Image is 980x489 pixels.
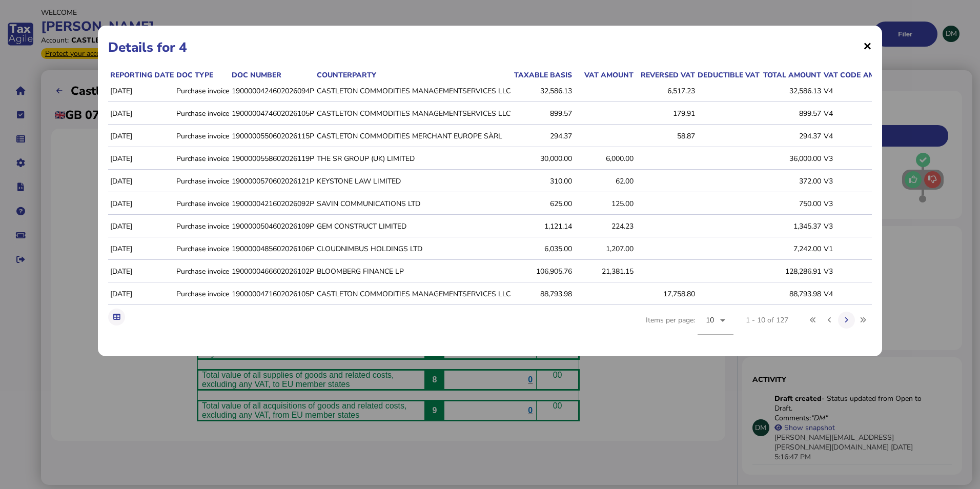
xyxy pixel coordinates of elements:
[513,154,572,164] div: 30,000.00
[174,216,230,237] td: Purchase invoice
[698,70,760,80] div: Deductible VAT
[575,154,634,164] div: 6,000.00
[174,70,230,80] th: Doc type
[108,103,174,125] td: [DATE]
[513,267,572,276] div: 106,905.76
[108,193,174,215] td: [DATE]
[513,131,572,141] div: 294.37
[863,70,937,80] div: Amount in return
[575,199,634,209] div: 125.00
[230,148,315,170] td: 1900000558602026119P
[863,244,937,254] div: 1,207.0000
[108,216,174,237] td: [DATE]
[315,148,511,170] td: THE SR GROUP (UK) LIMITED
[513,176,572,186] div: 310.00
[315,238,511,260] td: CLOUDNIMBUS HOLDINGS LTD
[174,283,230,305] td: Purchase invoice
[636,70,695,80] div: Reversed VAT
[230,283,315,305] td: 1900000471602026105P
[762,70,821,80] div: Total amount
[822,70,861,80] th: VAT code
[230,193,315,215] td: 1900000421602026092P
[822,103,861,125] td: V4
[746,315,788,325] div: 1 - 10 of 127
[863,221,937,231] div: 224.2300
[230,238,315,260] td: 1900000485602026106P
[230,216,315,237] td: 1900000504602026109P
[108,309,125,325] button: Export table data to Excel
[315,216,511,237] td: GEM CONSTRUCT LIMITED
[315,126,511,147] td: CASTLETON COMMODITIES MERCHANT EUROPE SÀRL
[636,289,695,299] div: 17,758.80
[646,306,733,346] div: Items per page:
[174,193,230,215] td: Purchase invoice
[762,244,821,254] div: 7,242.00
[108,283,174,305] td: [DATE]
[762,289,821,299] div: 88,793.98
[174,238,230,260] td: Purchase invoice
[513,289,572,299] div: 88,793.98
[698,306,733,346] mat-form-field: Change page size
[513,199,572,209] div: 625.00
[315,261,511,282] td: BLOOMBERG FINANCE LP
[822,283,861,305] td: V4
[822,126,861,147] td: V4
[315,80,511,102] td: CASTLETON COMMODITIES MANAGEMENTSERVICES LLC
[822,193,861,215] td: V3
[513,109,572,118] div: 899.57
[108,126,174,147] td: [DATE]
[315,70,511,80] th: Counterparty
[762,154,821,164] div: 36,000.00
[863,267,937,276] div: 21,381.1500
[513,70,572,80] div: Taxable basis
[575,70,634,80] div: VAT amount
[636,109,695,118] div: 179.91
[174,148,230,170] td: Purchase invoice
[762,131,821,141] div: 294.37
[230,80,315,102] td: 1900000424602026094P
[315,171,511,192] td: KEYSTONE LAW LIMITED
[762,176,821,186] div: 372.00
[863,109,937,118] div: 133.7551
[575,221,634,231] div: 224.23
[575,244,634,254] div: 1,207.00
[230,171,315,192] td: 1900000570602026121P
[838,312,855,329] button: Next page
[636,86,695,96] div: 6,517.23
[230,126,315,147] td: 1900000550602026115P
[863,86,937,96] div: 4,845.1610
[821,312,838,329] button: Previous page
[863,199,937,209] div: 92.9299
[315,193,511,215] td: SAVIN COMMUNICATIONS LTD
[230,103,315,125] td: 1900000474602026105P
[863,289,937,299] div: 13,202.5842
[575,176,634,186] div: 62.00
[855,312,872,329] button: Last page
[762,86,821,96] div: 32,586.13
[762,267,821,276] div: 128,286.91
[108,148,174,170] td: [DATE]
[822,216,861,237] td: V3
[513,86,572,96] div: 32,586.13
[822,261,861,282] td: V3
[315,283,511,305] td: CASTLETON COMMODITIES MANAGEMENTSERVICES LLC
[174,171,230,192] td: Purchase invoice
[174,103,230,125] td: Purchase invoice
[863,154,937,164] div: 6,000.0000
[822,148,861,170] td: V3
[513,244,572,254] div: 6,035.00
[108,70,174,80] th: Reporting date
[805,312,822,329] button: First page
[822,80,861,102] td: V4
[513,221,572,231] div: 1,121.14
[863,176,937,186] div: 62.0000
[174,126,230,147] td: Purchase invoice
[762,199,821,209] div: 750.00
[575,267,634,276] div: 21,381.15
[863,131,937,141] div: 50.3670
[108,238,174,260] td: [DATE]
[636,131,695,141] div: 58.87
[174,80,230,102] td: Purchase invoice
[108,80,174,102] td: [DATE]
[108,171,174,192] td: [DATE]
